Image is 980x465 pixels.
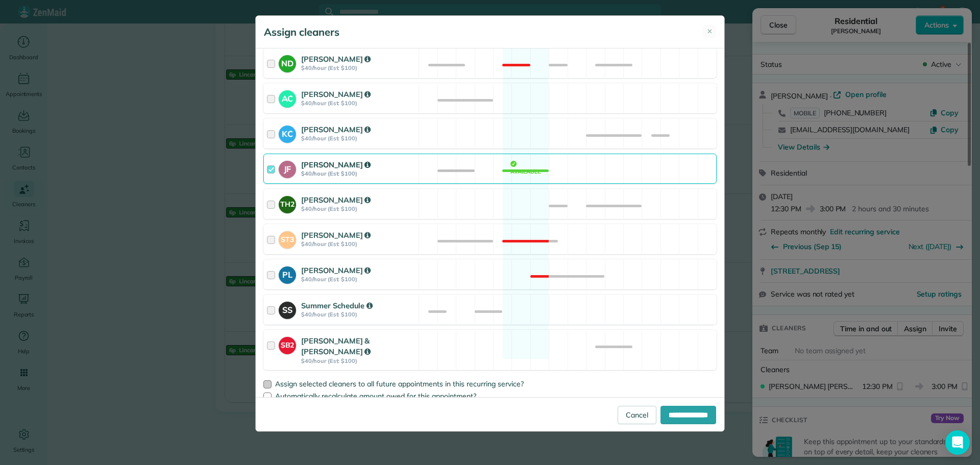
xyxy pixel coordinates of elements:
strong: PL [279,266,296,281]
h5: Assign cleaners [264,25,339,39]
span: Automatically recalculate amount owed for this appointment? [275,391,476,401]
strong: [PERSON_NAME] [301,195,371,205]
strong: $40/hour (Est: $100) [301,64,415,71]
a: Cancel [618,406,656,424]
strong: $40/hour (Est: $100) [301,135,415,142]
strong: $40/hour (Est: $100) [301,240,415,248]
div: Open Intercom Messenger [945,430,970,455]
strong: $40/hour (Est: $100) [301,100,415,107]
strong: SS [279,302,296,316]
strong: [PERSON_NAME] [301,125,371,134]
strong: [PERSON_NAME] [301,265,371,275]
strong: KC [279,126,296,140]
strong: [PERSON_NAME] & [PERSON_NAME] [301,336,371,357]
strong: $40/hour (Est: $100) [301,205,415,212]
strong: [PERSON_NAME] [301,89,371,99]
strong: JF [279,161,296,176]
strong: SB2 [279,337,296,351]
strong: [PERSON_NAME] [301,230,371,240]
strong: AC [279,90,296,105]
strong: ND [279,55,296,70]
strong: Summer Schedule [301,301,373,310]
strong: $40/hour (Est: $100) [301,357,415,364]
span: Assign selected cleaners to all future appointments in this recurring service? [275,379,524,388]
strong: [PERSON_NAME] [301,54,371,64]
span: ✕ [707,27,713,37]
strong: ST3 [279,231,296,245]
strong: TH2 [279,196,296,210]
strong: $40/hour (Est: $100) [301,311,415,318]
strong: $40/hour (Est: $100) [301,170,415,177]
strong: [PERSON_NAME] [301,160,371,169]
strong: $40/hour (Est: $100) [301,276,415,283]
